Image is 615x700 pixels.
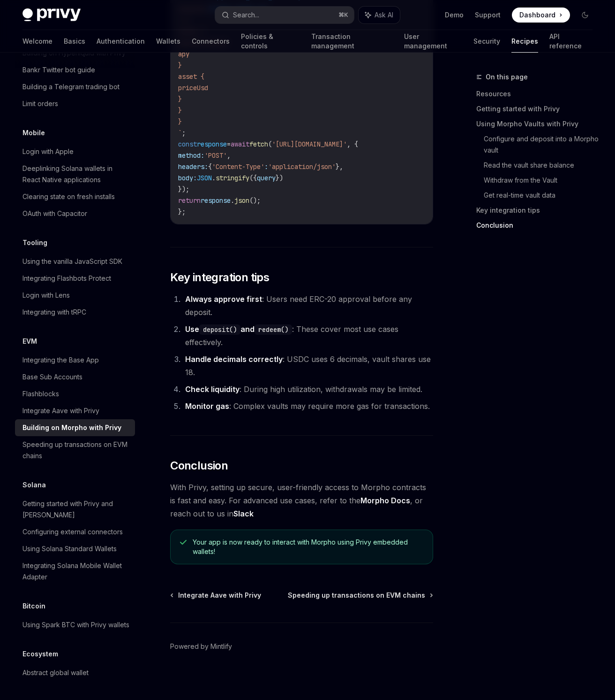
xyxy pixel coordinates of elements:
a: Support [475,10,501,20]
h5: Solana [22,479,46,491]
div: Using Solana Standard Wallets [22,543,117,554]
div: Getting started with Privy and [PERSON_NAME] [22,498,129,521]
span: 'application/json' [268,162,336,171]
strong: Monitor gas [185,401,229,411]
span: ⌘ K [338,11,348,19]
a: Speeding up transactions on EVM chains [288,591,432,600]
a: Building a Telegram trading bot [15,78,135,95]
button: Ask AI [359,7,400,23]
h5: Ecosystem [22,648,58,660]
span: } [178,106,182,115]
span: method: [178,151,204,160]
span: stringify [216,174,249,182]
a: Conclusion [476,218,600,233]
a: Speeding up transactions on EVM chains [15,436,135,464]
span: Dashboard [519,10,555,20]
span: query [257,174,276,182]
li: : USDC uses 6 decimals, vault shares use 18. [182,353,433,379]
li: : These cover most use cases effectively. [182,323,433,349]
span: ({ [249,174,257,182]
strong: Handle decimals correctly [185,354,283,364]
a: Withdraw from the Vault [484,173,600,188]
strong: Check liquidity [185,385,240,394]
code: deposit() [199,324,240,335]
span: } [178,95,182,103]
a: Clearing state on fresh installs [15,188,135,205]
div: Integrate Aave with Privy [22,405,99,416]
h5: Mobile [22,127,45,138]
div: Building a Telegram trading bot [22,81,120,92]
div: Integrating Flashbots Protect [22,273,111,284]
a: Connectors [192,30,230,53]
div: Using Spark BTC with Privy wallets [22,619,129,631]
a: Basics [64,30,85,53]
a: Login with Lens [15,287,135,304]
a: Deeplinking Solana wallets in React Native applications [15,160,135,188]
a: Using Solana Standard Wallets [15,540,135,557]
a: Transaction management [311,30,393,53]
div: Bankr Twitter bot guide [22,64,95,76]
button: Search...⌘K [215,7,354,23]
span: , { [347,140,358,148]
a: Authentication [97,30,145,53]
a: Using the vanilla JavaScript SDK [15,253,135,270]
div: Integrating the Base App [22,354,99,366]
a: Resources [476,86,600,101]
span: JSON [197,174,212,182]
span: await [231,140,249,148]
a: Using Spark BTC with Privy wallets [15,616,135,633]
a: Security [473,30,500,53]
span: On this page [486,71,528,83]
img: dark logo [22,8,81,22]
a: Key integration tips [476,203,600,218]
span: Integrate Aave with Privy [178,591,261,600]
div: Integrating Solana Mobile Wallet Adapter [22,560,129,583]
div: Integrating with tRPC [22,307,86,318]
div: Configuring external connectors [22,526,123,538]
span: = [227,140,231,148]
a: Limit orders [15,95,135,112]
button: Toggle dark mode [577,8,592,23]
a: Policies & controls [241,30,300,53]
a: Wallets [156,30,180,53]
div: Base Sub Accounts [22,371,82,383]
a: Morpho Docs [360,496,410,506]
a: Dashboard [512,8,570,23]
span: ( [268,140,272,148]
span: Speeding up transactions on EVM chains [288,591,425,600]
span: . [212,174,216,182]
span: body: [178,174,197,182]
span: return [178,196,201,205]
div: Using the vanilla JavaScript SDK [22,256,122,267]
span: Ask AI [375,10,393,20]
span: }); [178,185,189,193]
span: 'Content-Type' [212,162,264,171]
span: ` [178,129,182,137]
div: Speeding up transactions on EVM chains [22,439,129,462]
div: Abstract global wallet [22,667,89,678]
a: Demo [445,10,464,20]
span: , [227,151,231,160]
a: Integrating with tRPC [15,304,135,321]
a: Configure and deposit into a Morpho vault [484,131,600,158]
span: }; [178,208,186,216]
a: Flashblocks [15,385,135,402]
span: : [264,162,268,171]
a: OAuth with Capacitor [15,205,135,222]
a: Getting started with Privy [476,101,600,116]
span: const [178,140,197,148]
span: Key integration tips [170,270,269,285]
span: With Privy, setting up secure, user-friendly access to Morpho contracts is fast and easy. For adv... [170,481,433,520]
a: Slack [233,509,254,519]
span: asset { [178,72,204,81]
div: Flashblocks [22,388,59,400]
a: Configuring external connectors [15,523,135,540]
span: 'POST' [204,151,227,160]
span: headers: [178,162,208,171]
a: Using Morpho Vaults with Privy [476,116,600,131]
span: }, [336,162,343,171]
a: Integrate Aave with Privy [15,402,135,419]
span: json [234,196,249,205]
div: Deeplinking Solana wallets in React Native applications [22,163,129,185]
a: Integrating Flashbots Protect [15,270,135,287]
